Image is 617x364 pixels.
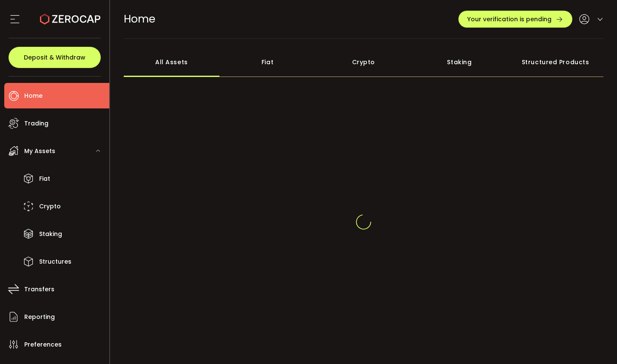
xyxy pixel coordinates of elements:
[316,47,412,77] div: Crypto
[39,228,62,240] span: Staking
[412,47,508,77] div: Staking
[24,54,85,60] span: Deposit & Withdraw
[24,117,48,130] span: Trading
[24,145,55,157] span: My Assets
[24,311,55,323] span: Reporting
[124,11,155,26] span: Home
[507,47,603,77] div: Structured Products
[458,11,572,28] button: Your verification is pending
[24,283,54,296] span: Transfers
[219,47,316,77] div: Fiat
[24,338,62,351] span: Preferences
[39,256,71,268] span: Structures
[467,16,552,22] span: Your verification is pending
[39,200,61,213] span: Crypto
[39,173,50,185] span: Fiat
[9,47,101,68] button: Deposit & Withdraw
[124,47,220,77] div: All Assets
[24,90,43,102] span: Home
